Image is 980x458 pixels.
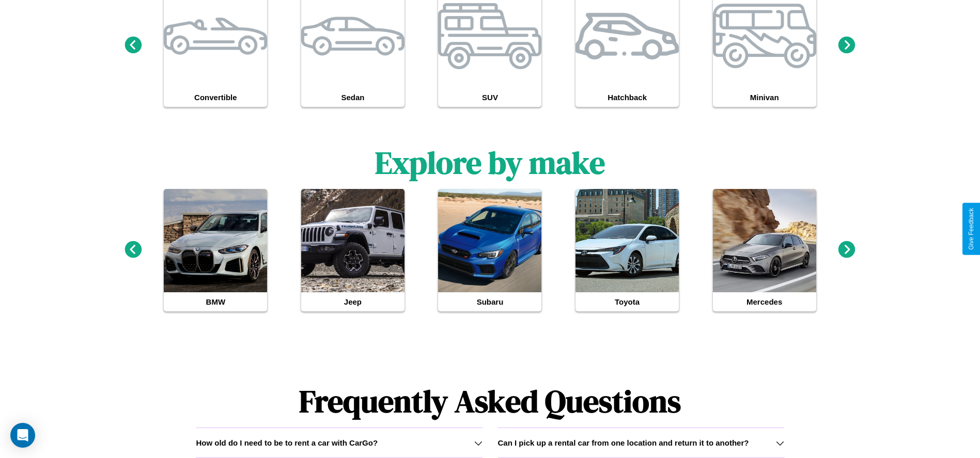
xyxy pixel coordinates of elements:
[575,292,679,311] h4: Toyota
[713,292,816,311] h4: Mercedes
[301,88,405,107] h4: Sedan
[301,292,405,311] h4: Jeep
[164,88,267,107] h4: Convertible
[575,88,679,107] h4: Hatchback
[438,88,541,107] h4: SUV
[10,423,35,448] div: Open Intercom Messenger
[196,438,378,447] h3: How old do I need to be to rent a car with CarGo?
[196,375,784,428] h1: Frequently Asked Questions
[375,141,605,184] h1: Explore by make
[498,438,749,447] h3: Can I pick up a rental car from one location and return it to another?
[968,208,975,250] div: Give Feedback
[164,292,267,311] h4: BMW
[438,292,541,311] h4: Subaru
[713,88,816,107] h4: Minivan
